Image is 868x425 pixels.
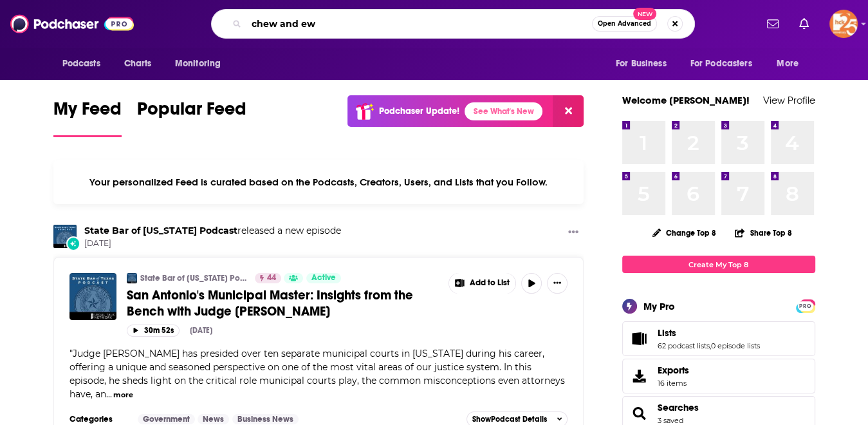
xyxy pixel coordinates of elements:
span: Exports [658,364,689,376]
span: Add to List [470,278,510,288]
h3: released a new episode [84,225,341,237]
span: My Feed [53,98,122,127]
img: State Bar of Texas Podcast [127,273,137,283]
button: Share Top 8 [734,220,792,245]
span: San Antonio's Municipal Master: Insights from the Bench with Judge [PERSON_NAME] [127,287,413,319]
button: open menu [53,52,117,76]
a: Show notifications dropdown [794,13,814,35]
img: San Antonio's Municipal Master: Insights from the Bench with Judge Darrell Dullnig [69,273,116,320]
img: User Profile [829,10,858,38]
a: Lists [658,327,760,339]
a: Charts [116,52,160,76]
div: New Episode [66,236,80,250]
span: 16 items [658,379,689,388]
a: State Bar of Texas Podcast [84,225,237,236]
span: Podcasts [62,55,100,73]
p: Podchaser Update! [379,106,459,117]
a: Create My Top 8 [622,256,815,273]
button: Show More Button [563,225,584,241]
a: View Profile [763,94,815,106]
button: more [113,390,133,401]
button: open menu [682,52,771,76]
a: Welcome [PERSON_NAME]! [622,94,750,106]
span: " [69,348,565,400]
span: Exports [627,367,652,385]
button: Show profile menu [829,10,858,38]
a: 3 saved [658,416,683,425]
button: open menu [166,52,237,76]
a: Business News [232,414,299,424]
span: [DATE] [84,238,341,249]
span: 44 [267,272,276,285]
button: 30m 52s [127,325,180,337]
a: San Antonio's Municipal Master: Insights from the Bench with Judge [PERSON_NAME] [127,287,439,319]
a: 0 episode lists [711,341,760,350]
h3: Categories [69,414,127,424]
span: Lists [622,321,815,356]
span: Popular Feed [137,98,246,127]
span: , [710,341,711,350]
a: Searches [627,404,652,422]
a: 62 podcast lists [658,341,710,350]
span: Lists [658,327,676,339]
span: Judge [PERSON_NAME] has presided over ten separate municipal courts in [US_STATE] during his care... [69,348,565,400]
a: See What's New [465,102,542,120]
a: Government [138,414,195,424]
a: Exports [622,359,815,393]
a: PRO [798,301,813,310]
span: For Podcasters [690,55,752,73]
a: Lists [627,330,652,348]
div: [DATE] [190,326,212,335]
span: PRO [798,301,813,311]
button: Open AdvancedNew [592,16,657,32]
input: Search podcasts, credits, & more... [246,14,592,34]
span: New [633,8,656,20]
span: For Business [616,55,667,73]
img: Podchaser - Follow, Share and Rate Podcasts [10,12,134,36]
span: Charts [124,55,152,73]
a: Popular Feed [137,98,246,137]
button: open menu [607,52,683,76]
button: Show More Button [547,273,568,294]
a: News [198,414,229,424]
div: Search podcasts, credits, & more... [211,9,695,39]
a: State Bar of [US_STATE] Podcast [140,273,246,283]
a: Searches [658,402,699,413]
span: Active [311,272,336,285]
button: Change Top 8 [645,225,725,241]
a: 44 [255,273,281,283]
span: Open Advanced [598,21,651,27]
div: My Pro [643,300,675,312]
a: My Feed [53,98,122,137]
a: Active [306,273,341,283]
button: open menu [768,52,815,76]
span: More [777,55,799,73]
span: Monitoring [175,55,221,73]
span: ... [106,388,112,400]
button: Show More Button [449,273,516,294]
span: Show Podcast Details [472,415,547,424]
img: State Bar of Texas Podcast [53,225,77,248]
div: Your personalized Feed is curated based on the Podcasts, Creators, Users, and Lists that you Follow. [53,160,584,204]
a: Show notifications dropdown [762,13,784,35]
span: Logged in as kerrifulks [829,10,858,38]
